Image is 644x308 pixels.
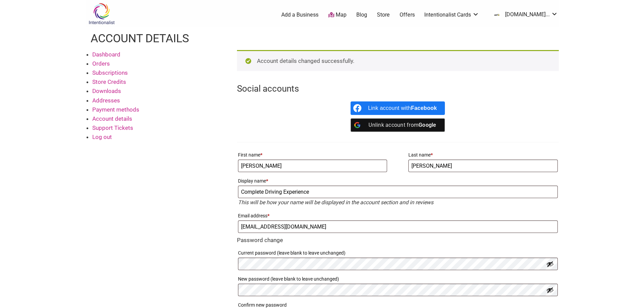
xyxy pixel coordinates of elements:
[489,9,558,21] li: p.com...
[238,248,558,258] label: Current password (leave blank to leave unchanged)
[411,105,437,111] b: Facebook
[408,150,557,160] label: Last name
[92,97,120,104] a: Addresses
[400,11,415,19] a: Offers
[419,122,436,128] b: Google
[237,82,559,95] h3: Social accounts
[91,30,189,47] h1: Account details
[546,286,554,294] button: Show password
[92,115,132,122] a: Account details
[238,176,558,186] label: Display name
[368,118,437,132] div: Unlink account from
[351,101,445,115] a: Link account with <b>Facebook</b>
[92,69,128,76] a: Subscriptions
[281,11,318,19] a: Add a Business
[424,11,479,19] a: Intentionalist Cards
[238,150,387,160] label: First name
[92,88,121,94] a: Downloads
[92,78,126,85] a: Store Credits
[356,11,367,19] a: Blog
[238,199,433,206] em: This will be how your name will be displayed in the account section and in reviews
[92,124,133,131] a: Support Tickets
[489,9,558,21] a: [DOMAIN_NAME]...
[351,118,445,132] a: Unlink account from <b>Google</b>
[238,274,558,284] label: New password (leave blank to leave unchanged)
[377,11,390,19] a: Store
[92,60,110,67] a: Orders
[546,260,554,268] button: Show password
[92,134,112,140] a: Log out
[86,3,118,25] img: Intentionalist
[237,50,559,71] div: Account details changed successfully.
[92,106,139,113] a: Payment methods
[368,101,437,115] div: Link account with
[238,211,558,220] label: Email address
[237,236,283,245] legend: Password change
[328,11,347,19] a: Map
[86,50,228,147] nav: Account pages
[92,51,120,58] a: Dashboard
